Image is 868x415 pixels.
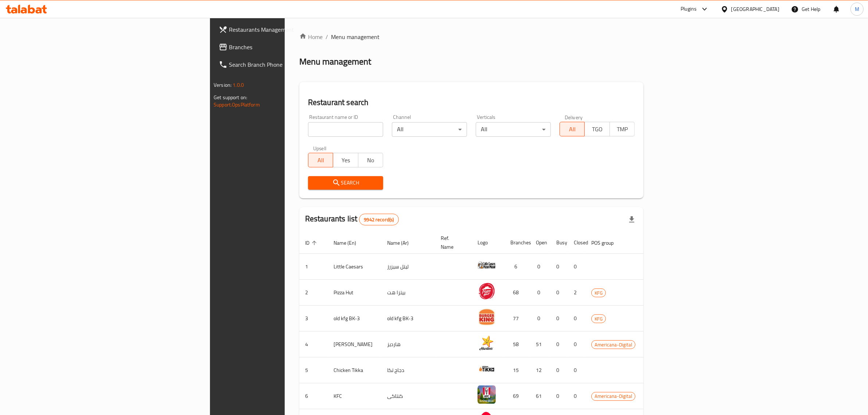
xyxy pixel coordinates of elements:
td: 0 [568,331,585,357]
label: Upsell [313,146,327,151]
td: بيتزا هت [381,280,435,306]
td: 0 [568,357,585,383]
div: Export file [623,211,641,228]
th: Busy [550,232,568,254]
span: All [311,155,330,166]
td: 0 [568,254,585,280]
th: Logo [472,232,505,254]
button: All [308,153,333,167]
label: Delivery [565,115,583,120]
img: Pizza Hut [478,282,496,300]
td: old kfg BK-3 [381,306,435,331]
td: 58 [505,331,530,357]
span: Restaurants Management [229,25,349,34]
div: All [392,122,467,137]
span: Americana-Digital [592,392,635,400]
input: Search for restaurant name or ID.. [308,122,383,137]
button: TGO [584,122,610,136]
span: Search [314,178,377,187]
span: KFG [592,289,606,297]
img: old kfg BK-3 [478,308,496,326]
td: كنتاكى [381,383,435,409]
img: KFC [478,385,496,404]
td: 15 [505,357,530,383]
img: Chicken Tikka [478,360,496,378]
h2: Menu management [299,56,371,67]
td: 61 [530,383,550,409]
span: TMP [613,124,632,135]
span: All [563,124,582,135]
span: Version: [214,80,231,90]
td: 0 [550,254,568,280]
span: Ref. Name [441,234,463,251]
th: Branches [505,232,530,254]
span: POS group [591,238,623,247]
td: 2 [568,280,585,306]
span: Get support on: [214,93,247,102]
td: 0 [550,280,568,306]
button: No [358,153,383,167]
div: Plugins [681,5,697,13]
h2: Restaurants list [305,213,399,225]
a: Restaurants Management [213,21,355,38]
span: Menu management [331,32,379,41]
td: 0 [550,331,568,357]
td: 0 [568,383,585,409]
button: Yes [333,153,358,167]
td: 0 [530,280,550,306]
span: TGO [588,124,607,135]
td: 0 [550,357,568,383]
span: No [361,155,380,166]
span: Americana-Digital [592,341,635,349]
a: Branches [213,38,355,56]
td: 77 [505,306,530,331]
th: Closed [568,232,585,254]
div: [GEOGRAPHIC_DATA] [731,5,779,13]
button: TMP [610,122,635,136]
span: Name (En) [334,238,366,247]
span: M [855,5,859,13]
a: Support.OpsPlatform [214,100,260,109]
td: 69 [505,383,530,409]
span: Yes [336,155,355,166]
span: KFG [592,315,606,323]
td: 0 [550,383,568,409]
div: Total records count [359,214,398,225]
button: Search [308,176,383,190]
div: All [476,122,551,137]
td: ليتل سيزرز [381,254,435,280]
td: 0 [550,306,568,331]
img: Little Caesars [478,256,496,274]
span: Name (Ar) [387,238,418,247]
span: Search Branch Phone [229,60,349,69]
a: Search Branch Phone [213,56,355,73]
nav: breadcrumb [299,32,643,41]
button: All [560,122,585,136]
td: 6 [505,254,530,280]
td: 0 [530,306,550,331]
td: 0 [530,254,550,280]
h2: Restaurant search [308,97,635,108]
span: 9942 record(s) [359,216,398,223]
td: 0 [568,306,585,331]
span: ID [305,238,319,247]
td: 12 [530,357,550,383]
th: Open [530,232,550,254]
td: 68 [505,280,530,306]
span: Branches [229,43,349,51]
td: 51 [530,331,550,357]
span: 1.0.0 [233,80,244,90]
td: دجاج تكا [381,357,435,383]
img: Hardee's [478,334,496,352]
td: هارديز [381,331,435,357]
